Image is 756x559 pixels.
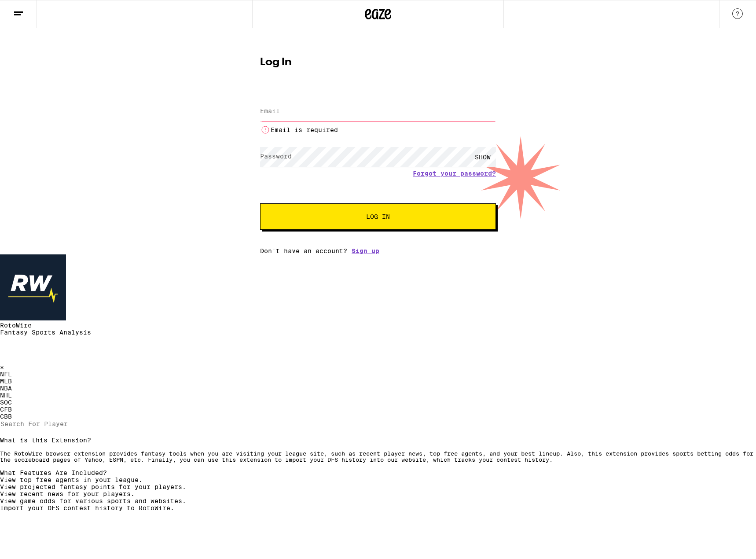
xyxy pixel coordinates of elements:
[260,203,496,230] button: Log In
[260,125,496,135] li: Email is required
[366,213,390,220] span: Log In
[260,107,280,114] label: Email
[470,147,496,167] div: SHOW
[260,102,496,121] input: Email
[413,170,496,177] a: Forgot your password?
[260,57,496,68] h1: Log In
[5,6,63,13] span: Hi. Need any help?
[352,247,379,254] a: Sign up
[260,153,292,160] label: Password
[260,247,496,254] div: Don't have an account?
